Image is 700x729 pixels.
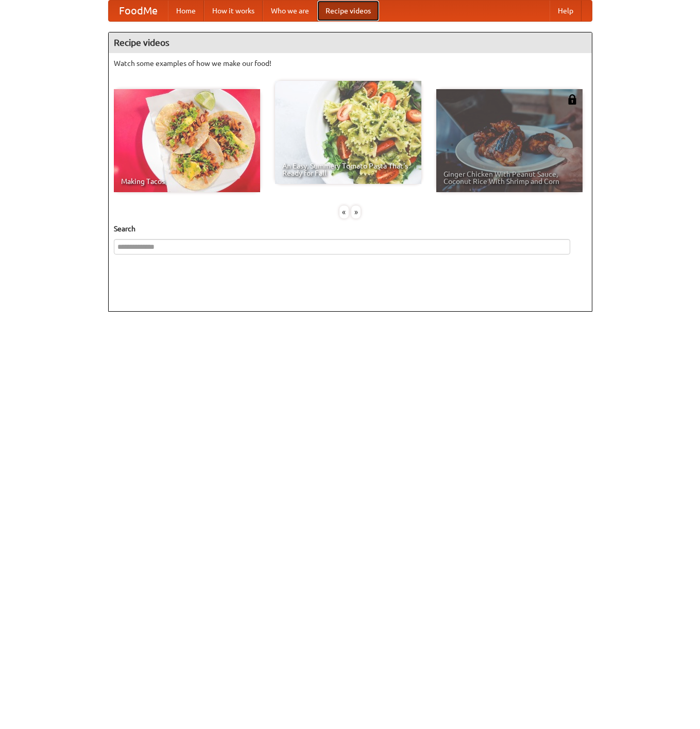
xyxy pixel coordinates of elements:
a: Help [550,1,582,21]
a: Making Tacos [114,89,260,192]
h4: Recipe videos [109,32,592,53]
img: 483408.png [567,94,577,105]
a: Who we are [263,1,317,21]
div: « [339,206,349,218]
div: » [351,206,361,218]
a: FoodMe [109,1,168,21]
a: An Easy, Summery Tomato Pasta That's Ready for Fall [275,81,421,184]
h5: Search [114,224,587,234]
a: Recipe videos [317,1,379,21]
p: Watch some examples of how we make our food! [114,58,587,69]
a: How it works [204,1,263,21]
span: An Easy, Summery Tomato Pasta That's Ready for Fall [282,162,414,177]
a: Home [168,1,204,21]
span: Making Tacos [121,178,253,185]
